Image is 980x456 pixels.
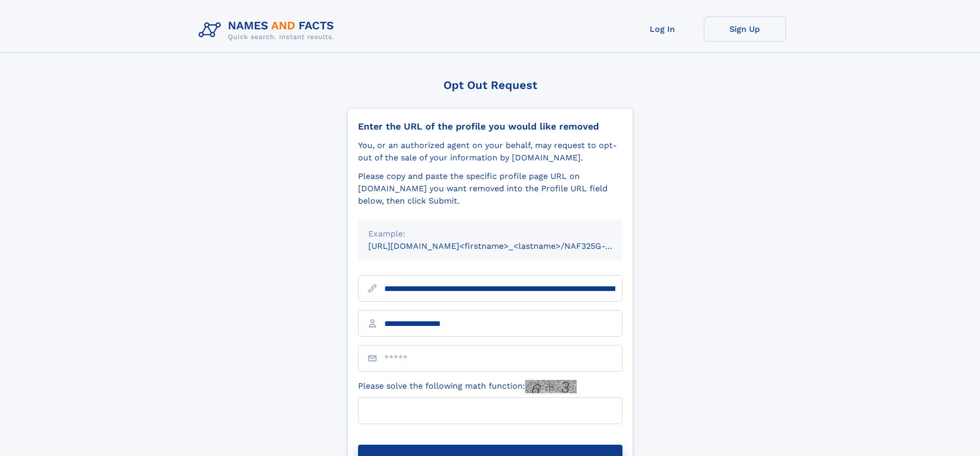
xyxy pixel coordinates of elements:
[358,139,622,164] div: You, or an authorized agent on your behalf, may request to opt-out of the sale of your informatio...
[621,16,704,42] a: Log In
[704,16,786,42] a: Sign Up
[358,121,622,132] div: Enter the URL of the profile you would like removed
[358,170,622,207] div: Please copy and paste the specific profile page URL on [DOMAIN_NAME] you want removed into the Pr...
[368,228,612,240] div: Example:
[347,79,633,92] div: Opt Out Request
[194,16,343,44] img: Logo Names and Facts
[358,380,577,393] label: Please solve the following math function:
[368,241,642,251] small: [URL][DOMAIN_NAME]<firstname>_<lastname>/NAF325G-xxxxxxxx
